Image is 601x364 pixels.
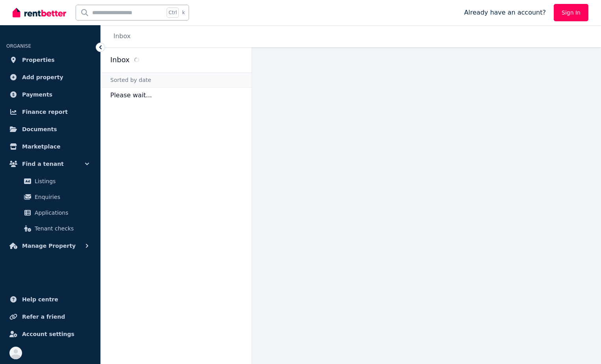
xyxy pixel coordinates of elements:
[6,292,94,307] a: Help centre
[9,221,91,236] a: Tenant checks
[6,238,94,254] button: Manage Property
[22,142,60,151] span: Marketplace
[113,32,131,40] a: Inbox
[22,159,64,169] span: Find a tenant
[101,25,140,47] nav: Breadcrumb
[6,52,94,68] a: Properties
[22,295,58,304] span: Help centre
[101,87,252,103] p: Please wait...
[35,224,88,233] span: Tenant checks
[464,8,546,17] span: Already have an account?
[35,192,88,202] span: Enquiries
[6,87,94,102] a: Payments
[22,107,68,117] span: Finance report
[35,176,88,186] span: Listings
[22,72,63,82] span: Add property
[6,43,31,49] span: ORGANISE
[22,55,55,65] span: Properties
[182,9,185,16] span: k
[22,312,65,321] span: Refer a friend
[6,326,94,342] a: Account settings
[6,69,94,85] a: Add property
[6,104,94,120] a: Finance report
[22,241,76,251] span: Manage Property
[9,173,91,189] a: Listings
[35,208,88,217] span: Applications
[22,124,57,134] span: Documents
[6,139,94,154] a: Marketplace
[22,329,74,339] span: Account settings
[554,4,588,21] a: Sign In
[13,7,66,19] img: RentBetter
[9,189,91,205] a: Enquiries
[110,54,130,65] h2: Inbox
[6,121,94,137] a: Documents
[6,156,94,172] button: Find a tenant
[9,205,91,221] a: Applications
[167,7,179,18] span: Ctrl
[6,309,94,325] a: Refer a friend
[22,90,52,99] span: Payments
[101,72,252,87] div: Sorted by date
